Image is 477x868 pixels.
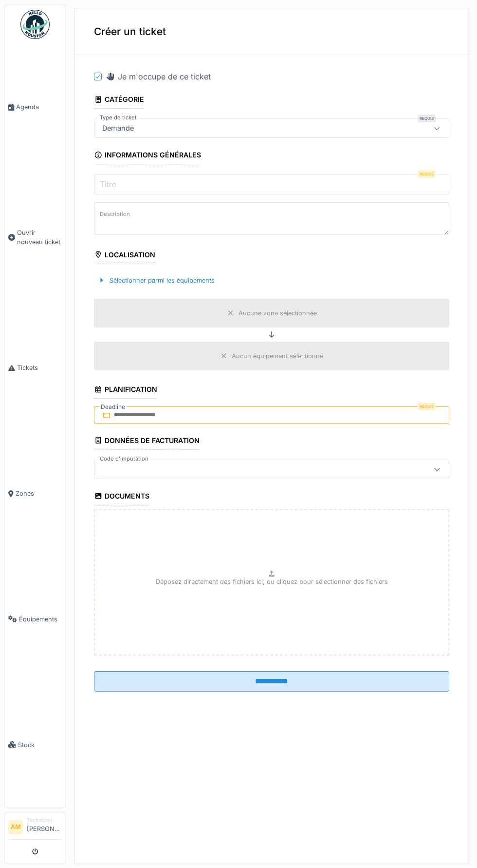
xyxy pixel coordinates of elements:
[418,403,436,410] div: Requis
[4,682,66,808] a: Stock
[27,816,62,824] div: Technicien
[8,820,23,834] li: AM
[4,557,66,682] a: Équipements
[4,305,66,431] a: Tickets
[19,615,62,624] span: Équipements
[94,92,144,109] div: Catégorie
[98,123,138,134] div: Demande
[100,402,126,412] label: Deadline
[106,71,211,82] div: Je m'occupe de ce ticket
[418,115,436,122] div: Requis
[94,248,155,264] div: Localisation
[74,8,469,55] div: Créer un ticket
[17,228,62,247] span: Ouvrir nouveau ticket
[156,577,388,586] p: Déposez directement des fichiers ici, ou cliquez pour sélectionner des fichiers
[4,44,66,170] a: Agenda
[27,816,62,837] li: [PERSON_NAME]
[98,208,132,220] label: Description
[94,274,219,287] div: Sélectionner parmi les équipements
[8,816,62,840] a: AM Technicien[PERSON_NAME]
[94,148,201,164] div: Informations générales
[238,309,317,318] div: Aucune zone sélectionnée
[17,363,62,372] span: Tickets
[94,433,200,450] div: Données de facturation
[20,10,50,39] img: Badge_color-CXgf-gQk.svg
[16,102,62,112] span: Agenda
[98,178,118,190] label: Titre
[418,170,436,178] div: Requis
[98,114,139,122] label: Type de ticket
[16,489,62,498] span: Zones
[98,455,150,463] label: Code d'imputation
[18,740,62,750] span: Stock
[232,351,323,361] div: Aucun équipement sélectionné
[94,382,157,399] div: Planification
[4,170,66,305] a: Ouvrir nouveau ticket
[4,431,66,557] a: Zones
[94,489,149,505] div: Documents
